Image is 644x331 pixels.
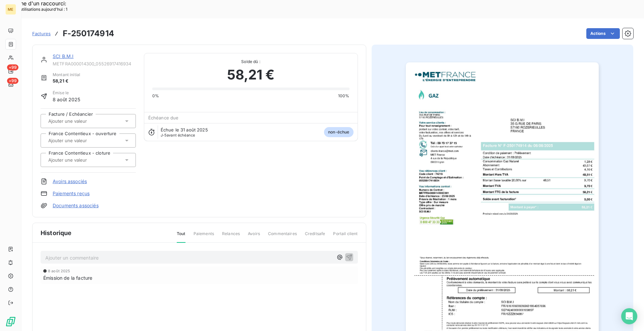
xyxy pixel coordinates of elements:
a: +99 [5,79,16,90]
input: Ajouter une valeur [48,118,115,124]
span: Commentaires [268,231,297,242]
span: Tout [177,231,185,243]
button: Actions [586,28,620,39]
span: 0% [152,93,159,99]
span: Échue le 31 août 2025 [161,127,208,132]
span: Échéance due [148,115,179,120]
a: +99 [5,66,16,76]
a: Documents associés [53,202,99,209]
span: Émise le [53,90,80,96]
span: METFRA000014300_05526917416934 [53,61,136,66]
span: Paiements [194,231,214,242]
span: J-5 [161,133,167,137]
span: 58,21 € [53,78,80,85]
span: 58,21 € [227,65,275,85]
span: Montant initial [53,72,80,78]
h3: F-250174914 [63,27,114,40]
span: Factures [32,31,51,36]
span: non-échue [324,127,353,137]
span: +99 [7,78,18,84]
span: avant échéance [161,133,195,137]
span: 8 août 2025 [53,96,80,103]
span: Portail client [333,231,358,242]
span: Avoirs [248,231,260,242]
span: 8 août 2025 [48,269,70,273]
span: Creditsafe [305,231,325,242]
span: Historique [41,228,72,237]
input: Ajouter une valeur [48,137,115,144]
span: Relances [222,231,240,242]
a: Avoirs associés [53,178,87,185]
input: Ajouter une valeur [48,157,115,163]
img: Logo LeanPay [5,316,16,327]
span: +99 [7,64,18,70]
a: SCI B.M.I [53,53,73,59]
span: Émission de la facture [43,274,92,281]
span: Solde dû : [152,59,350,65]
span: 100% [338,93,350,99]
a: Factures [32,30,51,37]
div: Open Intercom Messenger [621,308,637,324]
a: Paiements reçus [53,190,90,197]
